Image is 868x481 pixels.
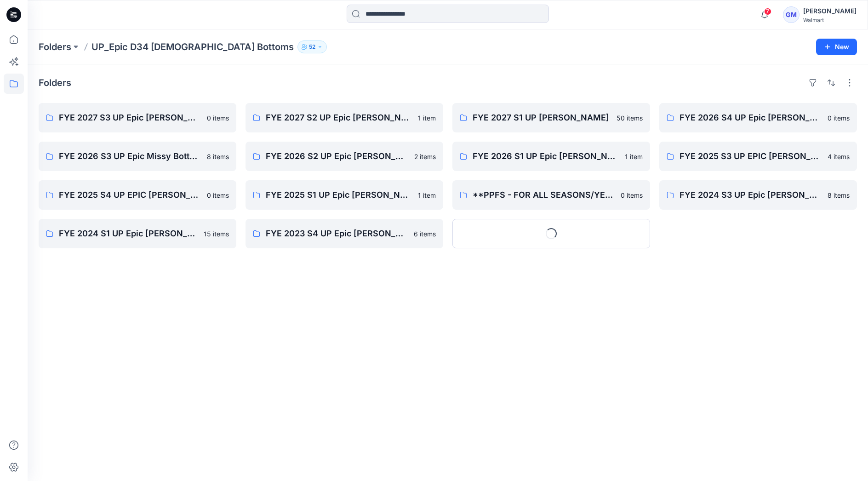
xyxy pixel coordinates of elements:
[680,111,822,124] p: FYE 2026 S4 UP Epic [PERSON_NAME]
[680,150,822,163] p: FYE 2025 S3 UP EPIC [PERSON_NAME]
[246,219,443,248] a: FYE 2023 S4 UP Epic [PERSON_NAME]6 items
[764,8,771,15] span: 7
[659,103,857,132] a: FYE 2026 S4 UP Epic [PERSON_NAME]0 items
[473,111,611,124] p: FYE 2027 S1 UP [PERSON_NAME]
[659,142,857,171] a: FYE 2025 S3 UP EPIC [PERSON_NAME]4 items
[39,219,236,248] a: FYE 2024 S1 UP Epic [PERSON_NAME]15 items
[207,152,229,161] p: 8 items
[828,152,850,161] p: 4 items
[452,180,650,210] a: **PPFS - FOR ALL SEASONS/YEAR0 items
[452,142,650,171] a: FYE 2026 S1 UP Epic [PERSON_NAME]1 item
[473,189,615,201] p: **PPFS - FOR ALL SEASONS/YEAR
[418,113,436,123] p: 1 item
[207,113,229,123] p: 0 items
[246,180,443,210] a: FYE 2025 S1 UP Epic [PERSON_NAME]1 item
[266,150,409,163] p: FYE 2026 S2 UP Epic [PERSON_NAME]
[621,190,643,200] p: 0 items
[414,152,436,161] p: 2 items
[266,189,412,201] p: FYE 2025 S1 UP Epic [PERSON_NAME]
[680,189,822,201] p: FYE 2024 S3 UP Epic [PERSON_NAME]
[803,17,857,23] div: Walmart
[59,227,198,240] p: FYE 2024 S1 UP Epic [PERSON_NAME]
[625,152,643,161] p: 1 item
[39,180,236,210] a: FYE 2025 S4 UP EPIC [PERSON_NAME]0 items
[91,40,294,53] p: UP_Epic D34 [DEMOGRAPHIC_DATA] Bottoms
[659,180,857,210] a: FYE 2024 S3 UP Epic [PERSON_NAME]8 items
[816,39,857,55] button: New
[207,190,229,200] p: 0 items
[39,103,236,132] a: FYE 2027 S3 UP Epic [PERSON_NAME]0 items
[414,229,436,239] p: 6 items
[418,190,436,200] p: 1 item
[452,103,650,132] a: FYE 2027 S1 UP [PERSON_NAME]50 items
[266,227,408,240] p: FYE 2023 S4 UP Epic [PERSON_NAME]
[39,142,236,171] a: FYE 2026 S3 UP Epic Missy Bottom8 items
[246,103,443,132] a: FYE 2027 S2 UP Epic [PERSON_NAME]1 item
[783,6,799,23] div: GM
[803,6,857,17] div: [PERSON_NAME]
[59,189,201,201] p: FYE 2025 S4 UP EPIC [PERSON_NAME]
[204,229,229,239] p: 15 items
[473,150,619,163] p: FYE 2026 S1 UP Epic [PERSON_NAME]
[297,40,327,53] button: 52
[246,142,443,171] a: FYE 2026 S2 UP Epic [PERSON_NAME]2 items
[59,150,201,163] p: FYE 2026 S3 UP Epic Missy Bottom
[828,190,850,200] p: 8 items
[617,113,643,123] p: 50 items
[828,113,850,123] p: 0 items
[59,111,201,124] p: FYE 2027 S3 UP Epic [PERSON_NAME]
[39,77,71,88] h4: Folders
[309,42,315,52] p: 52
[266,111,412,124] p: FYE 2027 S2 UP Epic [PERSON_NAME]
[39,40,71,53] a: Folders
